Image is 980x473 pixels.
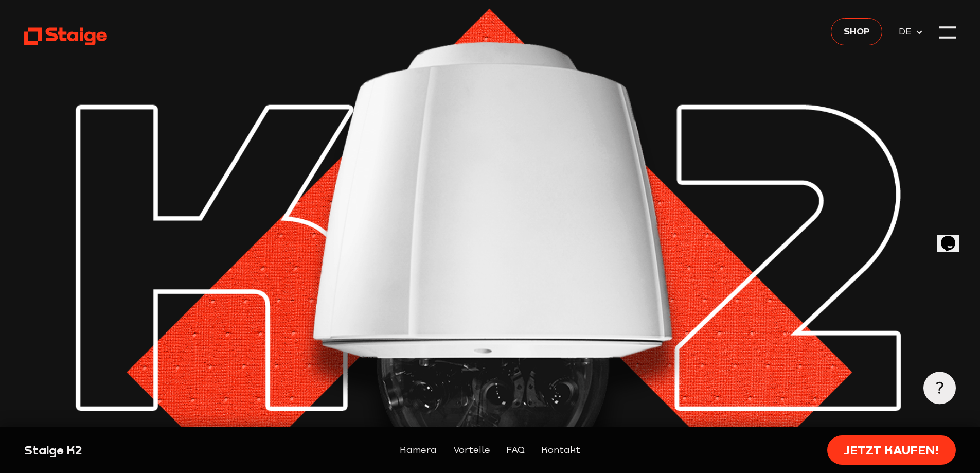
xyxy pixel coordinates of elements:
a: Vorteile [453,443,490,458]
a: Jetzt kaufen! [827,435,956,465]
a: Kamera [400,443,437,458]
a: FAQ [506,443,525,458]
a: Shop [831,18,882,45]
div: Staige K2 [24,442,248,459]
span: Shop [844,24,870,38]
iframe: chat widget [937,221,970,252]
a: Kontakt [541,443,580,458]
span: DE [899,24,915,39]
